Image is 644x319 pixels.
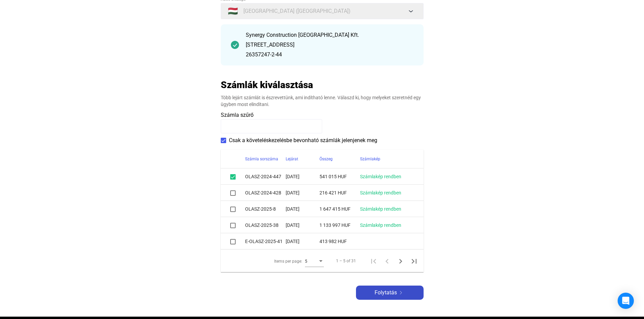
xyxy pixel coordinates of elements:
[245,217,286,233] td: OLASZ-2025-38
[286,233,319,249] td: [DATE]
[221,94,424,108] div: Több lejárt számlát is észrevettünk, ami indítható lenne. Válaszd ki, hogy melyeket szeretnéd egy...
[286,217,319,233] td: [DATE]
[245,233,286,249] td: E-OLASZ-2025-41
[246,31,413,39] div: Synergy Construction [GEOGRAPHIC_DATA] Kft.
[286,155,298,163] div: Lejárat
[375,289,397,297] span: Folytatás
[319,217,360,233] td: 1 133 997 HUF
[286,168,319,185] td: [DATE]
[305,257,324,265] mat-select: Items per page:
[229,136,377,144] span: Csak a követeléskezelésbe bevonható számlák jelenjenek meg
[246,51,413,59] div: 26357247-2-44
[274,257,302,265] div: Items per page:
[360,206,401,212] a: Számlakép rendben
[336,257,356,265] div: 1 – 5 of 31
[319,201,360,217] td: 1 647 415 HUF
[360,155,380,163] div: Számlakép
[360,222,401,228] a: Számlakép rendben
[245,201,286,217] td: OLASZ-2025-8
[319,155,360,163] div: Összeg
[245,155,278,163] div: Számla sorszáma
[245,185,286,201] td: OLASZ-2024-428
[407,254,421,268] button: Last page
[228,7,238,15] span: 🇭🇺
[221,3,424,19] button: 🇭🇺[GEOGRAPHIC_DATA] ([GEOGRAPHIC_DATA])
[360,190,401,195] a: Számlakép rendben
[360,155,415,163] div: Számlakép
[286,185,319,201] td: [DATE]
[221,112,254,118] span: Számla szűrő
[243,7,351,15] span: [GEOGRAPHIC_DATA] ([GEOGRAPHIC_DATA])
[231,41,239,49] img: checkmark-darker-green-circle
[319,185,360,201] td: 216 421 HUF
[221,79,313,91] h2: Számlák kiválasztása
[360,174,401,179] a: Számlakép rendben
[367,254,380,268] button: First page
[305,259,307,264] span: 5
[319,155,333,163] div: Összeg
[618,293,634,309] div: Open Intercom Messenger
[286,155,319,163] div: Lejárat
[245,155,286,163] div: Számla sorszáma
[246,41,413,49] div: [STREET_ADDRESS]
[245,168,286,185] td: OLASZ-2024-447
[356,286,424,300] button: Folytatásarrow-right-white
[380,254,394,268] button: Previous page
[319,233,360,249] td: 413 982 HUF
[286,201,319,217] td: [DATE]
[394,254,407,268] button: Next page
[319,168,360,185] td: 541 015 HUF
[397,291,405,294] img: arrow-right-white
